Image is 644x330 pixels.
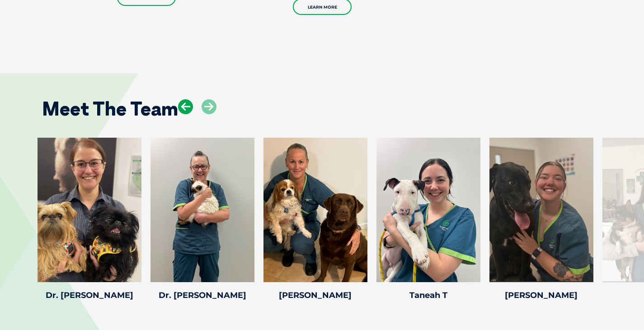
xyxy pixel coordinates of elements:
[42,99,178,118] h2: Meet The Team
[489,291,593,299] h4: [PERSON_NAME]
[376,291,480,299] h4: Taneah T
[38,291,141,299] h4: Dr. [PERSON_NAME]
[263,291,367,299] h4: [PERSON_NAME]
[150,291,254,299] h4: Dr. [PERSON_NAME]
